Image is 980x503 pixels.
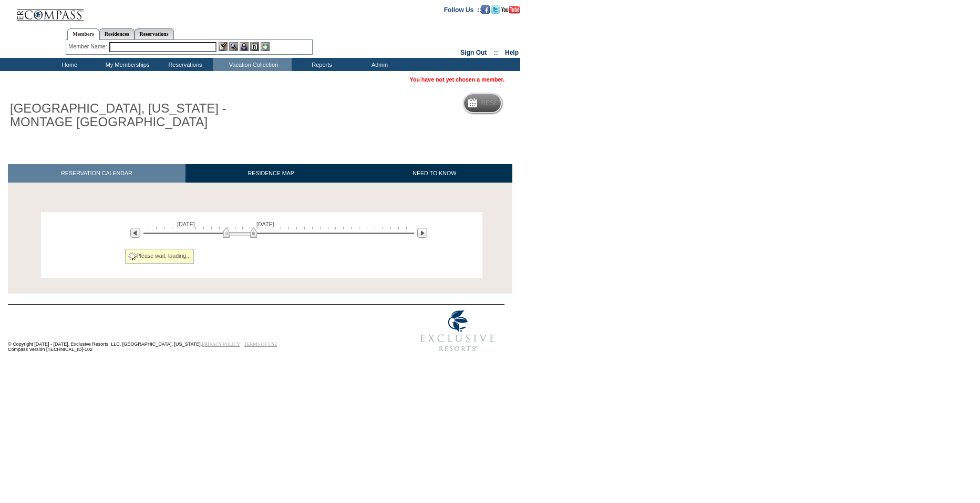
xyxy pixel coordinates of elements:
[491,6,500,12] a: Follow us on Twitter
[410,76,504,83] span: You have not yet chosen a member.
[491,5,500,14] img: Follow us on Twitter
[244,341,277,347] a: TERMS OF USE
[460,49,487,56] a: Sign Out
[219,42,228,51] img: b_edit.gif
[39,58,97,71] td: Home
[213,58,292,71] td: Vacation Collection
[501,6,520,12] a: Subscribe to our YouTube Channel
[202,341,240,347] a: PRIVACY POLICY
[494,49,498,56] span: ::
[240,42,249,51] img: Impersonate
[261,42,270,51] img: b_calculator.gif
[155,58,213,71] td: Reservations
[229,42,238,51] img: View
[292,58,349,71] td: Reports
[130,228,140,238] img: Previous
[505,49,519,56] a: Help
[481,6,490,12] a: Become our fan on Facebook
[256,221,274,227] span: [DATE]
[349,58,407,71] td: Admin
[8,164,185,183] a: RESERVATION CALENDAR
[67,28,99,40] a: Members
[501,6,520,14] img: Subscribe to our YouTube Channel
[481,5,490,14] img: Become our fan on Facebook
[177,221,195,227] span: [DATE]
[417,228,427,238] img: Next
[135,28,174,39] a: Reservations
[250,42,259,51] img: Reservations
[410,305,504,357] img: Exclusive Resorts
[8,306,376,358] td: © Copyright [DATE] - [DATE]. Exclusive Resorts, LLC. [GEOGRAPHIC_DATA], [US_STATE]. Compass Versi...
[68,42,109,51] div: Member Name:
[125,249,194,264] div: Please wait, loading...
[444,5,481,14] td: Follow Us ::
[356,164,512,183] a: NEED TO KNOW
[97,58,155,71] td: My Memberships
[481,100,562,107] h5: Reservation Calendar
[128,252,137,260] img: spinner2.gif
[185,164,357,183] a: RESIDENCE MAP
[8,99,243,132] h1: [GEOGRAPHIC_DATA], [US_STATE] - MONTAGE [GEOGRAPHIC_DATA]
[99,28,135,39] a: Residences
